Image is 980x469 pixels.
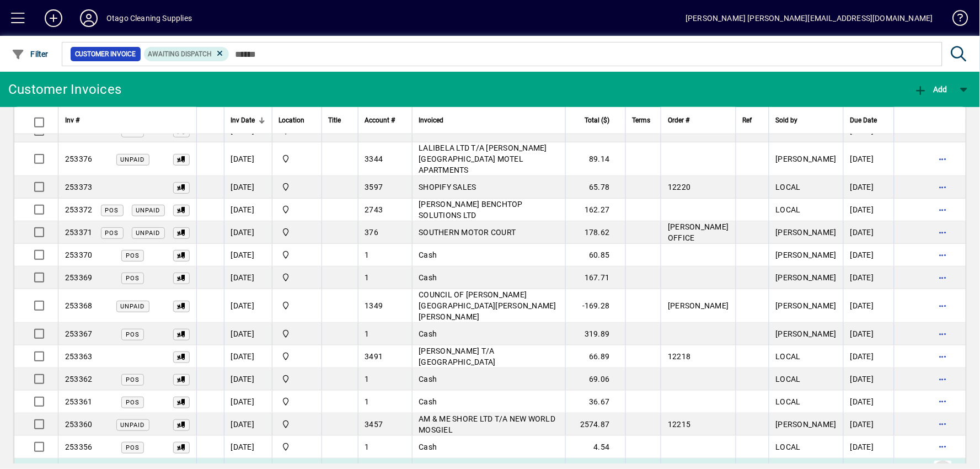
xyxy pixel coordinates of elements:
button: More options [934,246,952,264]
span: POS [105,230,119,237]
span: Ref [743,114,752,126]
div: Total ($) [572,114,620,126]
button: More options [934,269,952,286]
span: LOCAL [776,397,801,406]
span: 1 [365,329,369,338]
span: Due Date [850,114,877,126]
div: [PERSON_NAME] [PERSON_NAME][EMAIL_ADDRESS][DOMAIN_NAME] [686,9,933,27]
td: [DATE] [843,345,894,368]
button: More options [934,201,952,218]
button: More options [934,178,952,196]
span: 253360 [65,420,93,429]
span: LOCAL [776,375,801,383]
td: [DATE] [843,289,894,323]
td: [DATE] [843,368,894,391]
td: [DATE] [224,176,272,199]
span: [PERSON_NAME] T/A [GEOGRAPHIC_DATA] [419,347,496,366]
span: Inv # [65,114,79,126]
span: 1 [365,251,369,259]
td: [DATE] [843,323,894,345]
span: Add [914,85,947,94]
span: [PERSON_NAME] OFFICE [668,222,729,242]
div: Customer Invoices [8,81,121,98]
td: 60.85 [565,244,625,267]
td: 162.27 [565,199,625,221]
span: 1349 [365,301,383,310]
td: [DATE] [224,413,272,436]
td: [DATE] [224,244,272,267]
span: Head Office [279,271,315,284]
span: Head Office [279,350,315,363]
span: 253369 [65,273,93,282]
td: [DATE] [843,436,894,459]
span: LOCAL [776,205,801,214]
span: Customer Invoice [75,49,136,60]
span: Head Office [279,153,315,165]
span: Unpaid [121,303,145,310]
span: Cash [419,251,437,259]
span: POS [126,331,140,338]
button: More options [934,415,952,433]
span: LOCAL [776,352,801,361]
span: Head Office [279,418,315,430]
span: SOUTHERN MOTOR COURT [419,228,516,237]
span: 2743 [365,205,383,214]
span: 253371 [65,228,93,237]
span: 253377 [65,126,93,135]
span: Head Office [279,300,315,312]
span: Head Office [279,226,315,238]
button: More options [934,348,952,365]
span: [PERSON_NAME] [776,273,837,282]
td: [DATE] [224,221,272,244]
span: SHOPIFY SALES [419,183,476,191]
td: 167.71 [565,267,625,289]
span: Filter [12,50,49,58]
td: 178.62 [565,221,625,244]
div: Account # [365,114,405,126]
span: 253363 [65,352,93,361]
td: [DATE] [843,199,894,221]
span: 253372 [65,205,93,214]
td: [DATE] [224,368,272,391]
td: [DATE] [843,267,894,289]
div: Location [279,114,315,126]
span: Sold by [776,114,798,126]
span: COUNCIL OF [PERSON_NAME][GEOGRAPHIC_DATA][PERSON_NAME][PERSON_NAME] [419,290,557,321]
span: AM & ME SHORE LTD T/A NEW WORLD MOSGIEL [419,414,556,434]
td: 36.67 [565,391,625,413]
td: [DATE] [224,391,272,413]
mat-chip: Dispatch Status: Awaiting Dispatch [144,47,229,61]
span: Head Office [279,204,315,216]
span: POS [126,376,140,383]
td: [DATE] [224,323,272,345]
td: 69.06 [565,368,625,391]
td: 2574.87 [565,413,625,436]
div: Title [329,114,351,126]
span: 1 [365,375,369,383]
span: Head Office [279,396,315,408]
span: POS [126,128,140,135]
span: Cash [419,443,437,451]
span: 253370 [65,251,93,259]
a: Knowledge Base [944,2,966,38]
button: Profile [71,8,106,28]
span: Head Office [279,328,315,340]
span: Unpaid [136,230,160,237]
span: Cash [419,375,437,383]
button: More options [934,393,952,411]
span: 1 [365,397,369,406]
button: Add [36,8,71,28]
span: 3491 [365,352,383,361]
td: [DATE] [224,267,272,289]
div: Due Date [850,114,887,126]
td: -169.28 [565,289,625,323]
span: Account # [365,114,395,126]
span: 12215 [668,420,690,429]
span: Head Office [279,181,315,193]
div: Inv Date [231,114,265,126]
button: More options [934,223,952,241]
td: [DATE] [843,413,894,436]
span: [PERSON_NAME] [776,228,837,237]
span: 253367 [65,329,93,338]
span: 253356 [65,443,93,451]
